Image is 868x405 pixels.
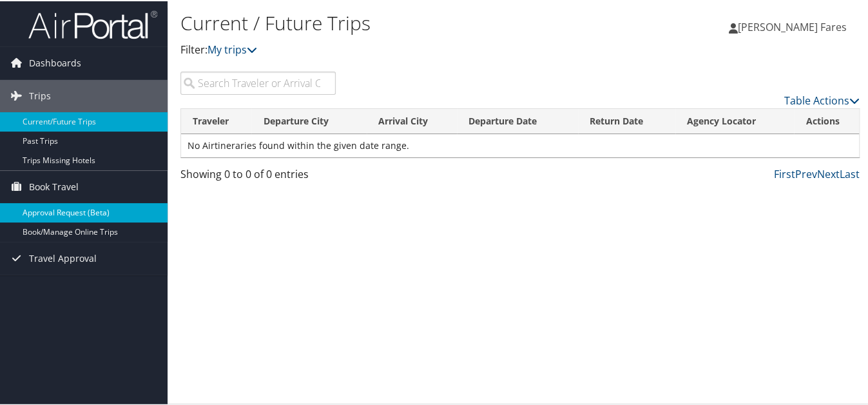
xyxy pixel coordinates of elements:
td: No Airtineraries found within the given date range. [181,133,859,156]
h1: Current / Future Trips [180,8,633,35]
span: [PERSON_NAME] Fares [738,19,847,33]
th: Traveler: activate to sort column ascending [181,108,251,133]
a: [PERSON_NAME] Fares [729,6,860,45]
a: My trips [207,41,257,55]
th: Arrival City: activate to sort column ascending [367,108,457,133]
a: Prev [795,166,817,180]
th: Departure City: activate to sort column ascending [251,108,367,133]
th: Return Date: activate to sort column ascending [578,108,675,133]
span: Dashboards [29,46,81,78]
a: First [774,166,795,180]
div: Showing 0 to 0 of 0 entries [180,165,336,187]
a: Next [817,166,840,180]
span: Trips [29,79,51,111]
a: Table Actions [784,92,860,106]
th: Agency Locator: activate to sort column ascending [675,108,795,133]
th: Departure Date: activate to sort column descending [457,108,578,133]
a: Last [840,166,860,180]
img: airportal-logo.png [28,8,157,39]
span: Book Travel [29,170,79,202]
input: Search Traveler or Arrival City [180,70,336,94]
p: Filter: [180,41,633,57]
th: Actions [794,108,859,133]
span: Travel Approval [29,241,97,273]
